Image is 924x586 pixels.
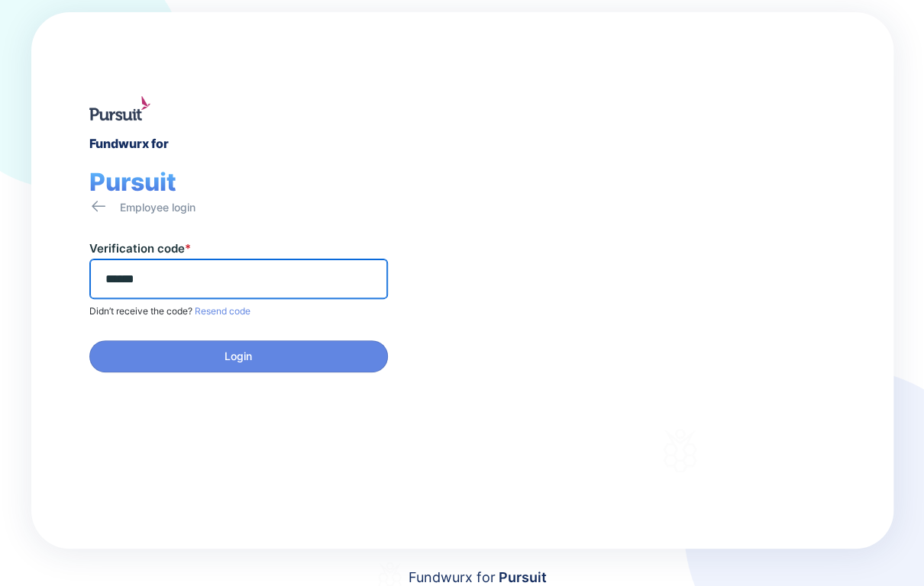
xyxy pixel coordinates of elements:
[89,340,388,372] button: Login
[89,305,192,317] span: Didn’t receive the code?
[120,198,195,217] div: Employee login
[89,167,176,197] span: Pursuit
[89,133,169,155] div: Fundwurx for
[225,349,252,364] span: Login
[192,305,250,317] span: Resend code
[89,241,191,256] label: Verification code
[549,214,669,229] div: Welcome to
[89,96,150,121] img: logo.jpg
[496,569,547,585] span: Pursuit
[549,303,811,346] div: Thank you for choosing Fundwurx as your partner in driving positive social impact!
[549,235,725,272] div: Fundwurx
